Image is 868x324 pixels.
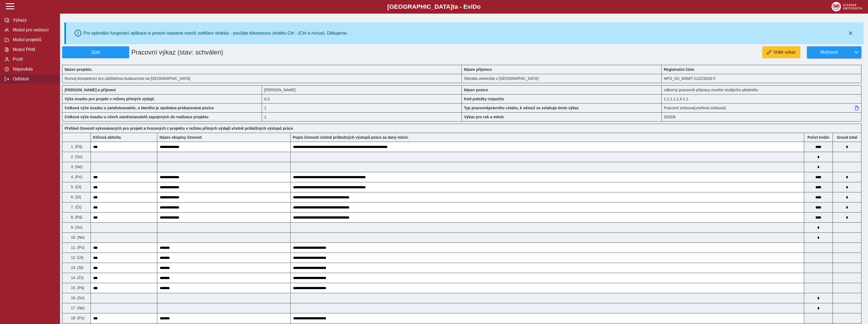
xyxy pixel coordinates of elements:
b: Výše úvazku pro projekt v režimu přímých výdajů [65,97,154,101]
span: Výkazy [11,18,55,23]
span: 12. (Út) [70,255,84,260]
div: Pro optimální fungování aplikace si prosím nastavte menší zvětšení stránky - použijte klávesovou ... [83,31,348,36]
span: 16. (So) [70,296,85,300]
b: Suma za den přes všechny výkazy [833,135,861,140]
span: 4. (Po) [70,175,82,179]
div: 1 [262,112,462,122]
span: o [477,3,481,10]
div: Slezská univerzita v [GEOGRAPHIC_DATA] [462,74,662,83]
span: Modul projektů [11,37,55,42]
span: 9. (So) [70,225,82,229]
span: 15. (Pá) [70,286,85,290]
img: logo_web_su.png [831,2,862,11]
span: Profil [11,57,55,62]
div: 1 [262,103,462,112]
span: 14. (Čt) [70,275,84,280]
b: Název projektu [65,67,92,72]
b: Kód položky rozpočtu [464,97,504,101]
b: Registrační číslo [664,67,694,72]
b: [GEOGRAPHIC_DATA] a - Evi [16,3,852,10]
span: 17. (Ne) [70,306,85,310]
div: Rozvoj kompetencí pro udržitelnou budoucnost na [GEOGRAPHIC_DATA] [62,74,462,83]
span: Zpět [65,50,127,55]
b: Popis činností včetně průbežných výstupů práce za daný měsíc [293,135,408,140]
span: 11. (Po) [70,245,85,250]
span: Vrátit výkaz [773,50,796,55]
span: 3. (Ne) [70,165,83,169]
b: Název pozice [464,88,488,92]
span: 8. (Pá) [70,215,82,219]
button: Vrátit výkaz [762,46,800,58]
b: Celková výše úvazku u všech zaměstnavatelů zapojených do realizace projektu [65,115,209,119]
span: 1. (Pá) [70,144,82,149]
span: 13. (St) [70,265,83,270]
b: Přehled činností vykonávaných pro projekt a hrazených z projektu v režimu přímých výdajů včetně p... [65,126,293,131]
b: Výkaz pro rok a měsíc [464,115,504,119]
span: Odhlásit [11,77,55,81]
span: 2. (So) [70,155,82,159]
div: odborný pracovník přípravy nového studijního předmětu [662,85,861,94]
span: Modul PAM [11,47,55,52]
span: 18. (Po) [70,316,85,320]
span: Modul pro vedoucí [11,28,55,32]
b: Klíčová aktivita [93,135,121,140]
span: t [453,3,454,10]
b: Název skupiny činností [159,135,202,140]
b: Název příjemce [464,67,492,72]
div: 2,4 h / den. 12 h / týden. [262,94,462,103]
h1: Pracovní výkaz (stav: schválen) [129,46,397,58]
span: 10. (Ne) [70,235,85,240]
button: Možnosti [807,46,851,58]
b: Počet hodin [804,135,833,140]
div: NPO_SU_MSMT-2122/2024-5 [662,74,861,83]
b: [PERSON_NAME] a příjmení [65,88,116,92]
button: Zpět [62,46,129,58]
div: 1.1.1.1.2.4.1.1. [662,94,861,103]
span: 5. (Út) [70,185,82,189]
b: Celková výše úvazku u zaměstnavatele, u kterého je sjednána prokazovaná pozice [65,106,214,110]
div: [PERSON_NAME] [262,85,462,94]
span: Nápověda [11,67,55,72]
div: 2025/8 [662,112,861,122]
span: 7. (Čt) [70,205,82,209]
span: D [472,3,477,10]
div: Pracovní smlouva (vnořená smlouva) [662,103,861,112]
span: 6. (St) [70,195,81,199]
span: Možnosti [812,50,847,55]
b: Typ pracovněprávního vztahu, k němuž se vztahuje tento výkaz [464,106,579,110]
